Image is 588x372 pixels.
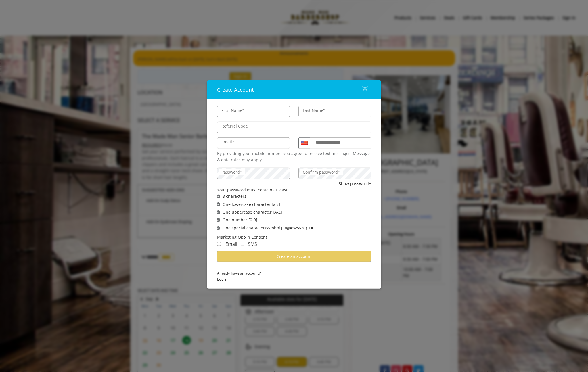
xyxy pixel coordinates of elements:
[217,242,221,246] input: Receive Marketing Email
[248,241,257,247] span: SMS
[217,276,371,282] span: Log in
[300,169,343,175] label: Confirm password*
[217,86,254,93] span: Create Account
[217,270,371,276] span: Already have an account?
[217,226,219,230] span: ✔
[217,234,371,240] div: Marketing Opt-in Consent
[356,85,367,94] div: close dialog
[223,217,257,223] span: One number [0-9]
[223,225,315,231] span: One special character/symbol [~!@#%^&*( )_+=]
[217,150,371,163] div: By providing your mobile number you agree to receive text messages. Message & data rates may apply.
[217,210,219,214] span: ✔
[298,167,371,179] input: ConfirmPassword
[217,137,290,149] input: Email
[217,194,219,199] span: ✔
[223,201,280,208] span: One lowercase character [a-z]
[352,84,371,95] button: close dialog
[219,139,237,145] label: Email*
[217,202,219,207] span: ✔
[217,122,371,133] input: ReferralCode
[217,167,290,179] input: Password
[219,107,248,114] label: First Name*
[298,106,371,117] input: Lastname
[277,254,312,259] span: Create an account
[225,241,237,247] span: Email
[298,137,310,149] div: Country
[217,251,371,262] button: Create an account
[300,107,328,114] label: Last Name*
[217,106,290,117] input: FirstName
[241,242,244,246] input: Receive Marketing SMS
[223,193,246,200] span: 8 characters
[223,209,282,215] span: One uppercase character [A-Z]
[217,218,219,222] span: ✔
[217,187,371,193] div: Your password must contain at least:
[219,123,251,129] label: Referral Code
[339,180,371,187] button: Show password*
[219,169,245,175] label: Password*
